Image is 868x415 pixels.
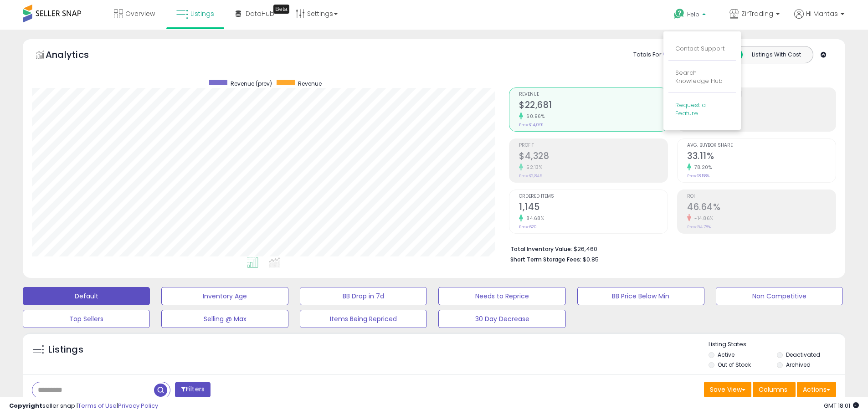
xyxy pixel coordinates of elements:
[675,44,724,53] a: Contact Support
[691,164,712,171] small: 78.20%
[23,287,150,305] button: Default
[687,10,699,18] span: Help
[300,287,427,305] button: BB Drop in 7d
[519,122,544,128] small: Prev: $14,091
[438,310,565,328] button: 30 Day Decrease
[48,343,83,356] h5: Listings
[687,173,709,179] small: Prev: 18.58%
[523,164,542,171] small: 52.13%
[46,48,107,63] h5: Analytics
[687,224,711,230] small: Prev: 54.78%
[300,310,427,328] button: Items Being Repriced
[753,382,796,397] button: Columns
[298,80,322,87] span: Revenue
[675,68,723,86] a: Search Knowledge Hub
[687,92,836,97] span: Profit [PERSON_NAME]
[718,351,734,359] label: Active
[687,194,836,199] span: ROI
[786,361,811,369] label: Archived
[161,310,288,328] button: Selling @ Max
[190,9,214,18] span: Listings
[786,351,820,359] label: Deactivated
[523,113,544,120] small: 60.96%
[709,340,845,349] p: Listing States:
[118,401,158,410] a: Privacy Policy
[519,92,668,97] span: Revenue
[510,245,572,253] b: Total Inventory Value:
[759,385,787,394] span: Columns
[510,243,829,254] li: $26,460
[667,1,715,30] a: Help
[718,361,751,369] label: Out of Stock
[824,401,859,410] span: 2025-10-9 18:01 GMT
[519,224,537,230] small: Prev: 620
[742,49,810,61] button: Listings With Cost
[794,9,844,30] a: Hi Mantas
[519,143,668,148] span: Profit
[523,215,544,222] small: 84.68%
[161,287,288,305] button: Inventory Age
[741,9,773,18] span: ZirTrading
[175,382,211,398] button: Filters
[9,401,42,410] strong: Copyright
[231,80,272,87] span: Revenue (prev)
[691,215,714,222] small: -14.86%
[246,9,274,18] span: DataHub
[687,100,836,112] h2: 19.08%
[519,100,668,112] h2: $22,681
[675,101,706,118] a: Request a Feature
[78,401,117,410] a: Terms of Use
[716,287,843,305] button: Non Competitive
[806,9,838,18] span: Hi Mantas
[687,151,836,163] h2: 33.11%
[797,382,836,397] button: Actions
[273,5,289,14] div: Tooltip anchor
[633,51,669,59] div: Totals For
[673,8,685,20] i: Get Help
[577,287,704,305] button: BB Price Below Min
[687,202,836,214] h2: 46.64%
[704,382,751,397] button: Save View
[23,310,150,328] button: Top Sellers
[519,202,668,214] h2: 1,145
[519,173,542,179] small: Prev: $2,845
[583,255,599,264] span: $0.85
[687,143,836,148] span: Avg. Buybox Share
[510,256,581,263] b: Short Term Storage Fees:
[9,402,158,410] div: seller snap | |
[519,151,668,163] h2: $4,328
[438,287,565,305] button: Needs to Reprice
[125,9,155,18] span: Overview
[519,194,668,199] span: Ordered Items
